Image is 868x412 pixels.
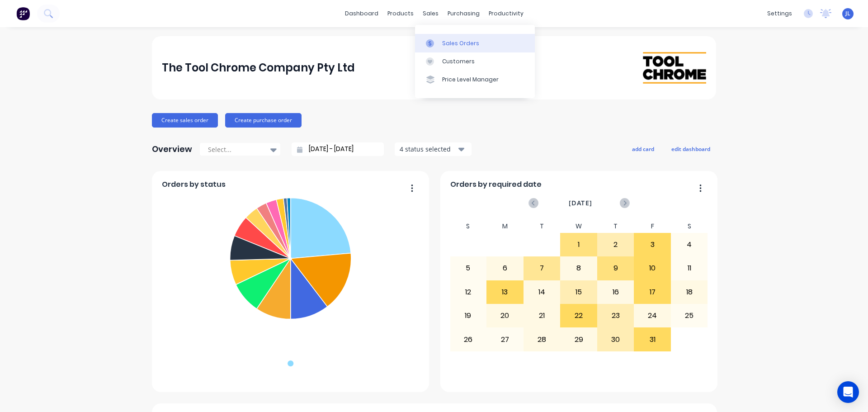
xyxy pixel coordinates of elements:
span: Orders by required date [450,179,542,190]
div: 4 status selected [400,144,457,154]
div: 9 [598,257,634,279]
div: 31 [634,328,670,350]
div: F [634,220,671,233]
div: Price Level Manager [442,76,499,84]
div: 22 [561,304,597,327]
div: 30 [598,328,634,350]
div: S [671,220,708,233]
div: 16 [598,281,634,303]
div: 15 [561,281,597,303]
span: [DATE] [569,198,592,208]
div: 13 [487,281,523,303]
div: 7 [524,257,560,279]
div: 29 [561,328,597,350]
div: settings [763,7,797,20]
div: 10 [634,257,670,279]
a: dashboard [340,7,383,20]
button: edit dashboard [665,143,716,155]
div: 12 [450,281,486,303]
div: products [383,7,418,20]
span: Orders by status [162,179,226,190]
div: 11 [671,257,708,279]
button: 4 status selected [395,142,472,156]
a: Sales Orders [415,34,535,52]
div: 17 [634,281,670,303]
div: 27 [487,328,523,350]
div: 18 [671,281,708,303]
a: Customers [415,52,535,71]
div: S [450,220,487,233]
button: Create purchase order [225,113,302,128]
div: 25 [671,304,708,327]
a: Price Level Manager [415,71,535,89]
div: T [597,220,634,233]
div: productivity [484,7,528,20]
div: T [524,220,561,233]
div: 19 [450,304,486,327]
div: Overview [152,140,192,158]
div: purchasing [443,7,484,20]
div: 26 [450,328,486,350]
div: 1 [561,233,597,256]
img: Factory [16,7,30,20]
div: 23 [598,304,634,327]
div: 21 [524,304,560,327]
div: 24 [634,304,670,327]
div: 6 [487,257,523,279]
button: add card [626,143,660,155]
div: 28 [524,328,560,350]
div: W [560,220,597,233]
div: 4 [671,233,708,256]
div: 3 [634,233,670,256]
div: 2 [598,233,634,256]
div: Open Intercom Messenger [837,381,859,403]
div: Sales Orders [442,39,479,47]
div: 14 [524,281,560,303]
div: 5 [450,257,486,279]
div: sales [418,7,443,20]
button: Create sales order [152,113,218,128]
div: 20 [487,304,523,327]
div: 8 [561,257,597,279]
div: The Tool Chrome Company Pty Ltd [162,59,355,77]
span: JL [845,9,850,18]
img: The Tool Chrome Company Pty Ltd [643,52,706,84]
div: M [486,220,524,233]
div: Customers [442,57,475,66]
